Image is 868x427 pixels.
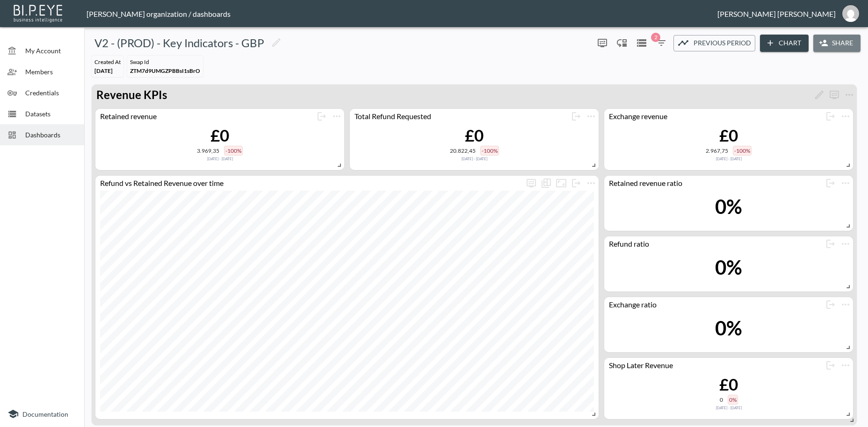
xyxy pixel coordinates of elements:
button: more [823,297,838,312]
div: 0% [715,316,742,340]
span: Dashboards [25,130,77,140]
button: more [823,109,838,124]
span: Credentials [25,88,77,98]
img: 7151a5340a926b4f92da4ffde41f27b4 [842,5,859,22]
span: Detach chart from the group [569,178,584,186]
div: Refund vs Retained Revenue over time [95,178,524,187]
div: 0% [728,395,738,405]
span: Chart settings [584,109,599,124]
span: My Account [25,46,77,56]
button: more [823,236,838,251]
span: Chart settings [838,297,853,312]
span: Chart settings [838,358,853,373]
span: Members [25,67,77,77]
button: Chart [760,35,809,52]
button: more [584,109,599,124]
button: Fullscreen [554,176,569,191]
button: more [595,36,610,50]
button: more [838,236,853,251]
span: Chart settings [838,176,853,191]
span: Chart settings [584,176,599,191]
button: more [838,109,853,124]
div: [PERSON_NAME] [PERSON_NAME] [717,9,836,18]
span: Datasets [25,109,77,119]
span: Display settings [827,89,842,98]
span: Detach chart from the group [823,111,838,120]
button: Share [813,35,861,52]
button: more [569,176,584,191]
div: Show as… [539,176,554,191]
button: Rename [812,87,827,102]
button: more [584,176,599,191]
div: Retained revenue ratio [604,178,823,187]
span: ZTM7d9UMGZPBBsI1sBrO [130,67,200,74]
div: Refund ratio [604,239,823,248]
button: more [827,87,842,102]
button: more [329,109,344,124]
button: more [838,297,853,312]
h5: V2 - (PROD) - Key Indicators - GBP [94,36,264,50]
span: Chart settings [838,109,853,124]
button: more [823,358,838,373]
p: Revenue KPIs [96,86,167,103]
button: more [314,109,329,124]
span: [DATE] [94,67,113,74]
div: Exchange revenue [604,112,823,121]
div: £0 [450,125,499,145]
div: Swap Id [130,58,200,65]
div: 0% [715,256,742,279]
div: Exchange ratio [604,300,823,309]
div: Compared to Jul 31, 2024 - Mar 01, 2025 [197,156,243,161]
span: Chart settings [329,109,344,124]
div: 2.967,75 [706,147,728,154]
span: Detach chart from the group [314,111,329,120]
div: Shop Later Revenue [604,361,823,370]
div: Retained revenue [95,112,314,121]
div: Total Refund Requested [350,112,569,121]
div: 3.969,35 [197,147,219,154]
div: Created At [94,58,121,65]
div: 0 [720,396,723,403]
span: Detach chart from the group [823,360,838,369]
div: -100% [224,146,243,156]
div: [PERSON_NAME] organization / dashboards [87,9,717,18]
button: more [842,87,857,102]
span: Chart settings [838,236,853,251]
button: more [569,109,584,124]
svg: Edit [271,37,282,48]
span: Detach chart from the group [823,178,838,186]
a: Documentation [7,408,77,420]
span: Detach chart from the group [823,238,838,247]
div: 20.822,45 [450,147,476,154]
span: Documentation [22,410,68,418]
div: Enable/disable chart dragging [615,36,629,50]
div: Compared to Jul 31, 2024 - Mar 01, 2025 [706,156,752,161]
div: -100% [733,146,752,156]
span: 2 [651,33,660,42]
div: £0 [197,125,243,145]
button: Previous period [673,35,755,51]
button: more [838,176,853,191]
div: £0 [716,374,742,394]
button: Datasets [634,36,649,50]
div: -100% [480,146,499,156]
span: Previous period [694,37,751,49]
div: 0% [715,195,742,218]
div: £0 [706,125,752,145]
span: Detach chart from the group [569,111,584,120]
div: Compared to Jul 31, 2024 - Mar 01, 2025 [450,156,499,161]
button: ana@swap-commerce.com [836,2,866,25]
button: more [524,176,539,191]
img: bipeye-logo [12,2,65,23]
button: 2 [654,36,669,50]
button: more [838,358,853,373]
div: Compared to Jul 31, 2024 - Mar 01, 2025 [716,405,742,410]
span: Display settings [524,176,539,191]
span: Display settings [595,36,610,50]
span: Detach chart from the group [823,299,838,308]
button: more [823,176,838,191]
